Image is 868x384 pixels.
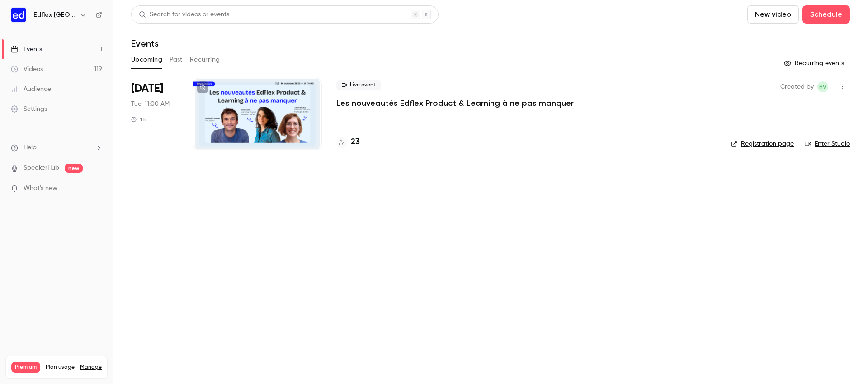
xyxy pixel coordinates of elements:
[33,10,76,19] h6: Edflex [GEOGRAPHIC_DATA]
[817,81,828,92] span: Hélène VENTURINI
[11,104,47,114] div: Settings
[802,5,850,24] button: Schedule
[139,10,229,19] div: Search for videos or events
[131,38,159,49] h1: Events
[24,143,37,152] span: Help
[46,364,75,371] span: Plan usage
[336,136,360,148] a: 23
[131,81,163,96] span: [DATE]
[780,81,814,92] span: Created by
[131,78,179,150] div: Oct 14 Tue, 11:00 AM (Europe/Paris)
[11,65,43,74] div: Videos
[11,362,40,373] span: Premium
[336,98,574,109] a: Les nouveautés Edflex Product & Learning à ne pas manquer
[24,184,57,193] span: What's new
[819,81,826,92] span: HV
[24,163,59,173] a: SpeakerHub
[805,139,850,148] a: Enter Studio
[65,164,83,173] span: new
[190,52,220,67] button: Recurring
[780,56,850,71] button: Recurring events
[11,8,26,22] img: Edflex France
[80,364,102,371] a: Manage
[731,139,794,148] a: Registration page
[747,5,799,24] button: New video
[131,52,162,67] button: Upcoming
[11,45,42,54] div: Events
[170,52,183,67] button: Past
[11,85,51,94] div: Audience
[91,185,102,193] iframe: Noticeable Trigger
[351,136,360,148] h4: 23
[131,116,146,123] div: 1 h
[336,80,381,90] span: Live event
[131,100,170,109] span: Tue, 11:00 AM
[11,143,102,152] li: help-dropdown-opener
